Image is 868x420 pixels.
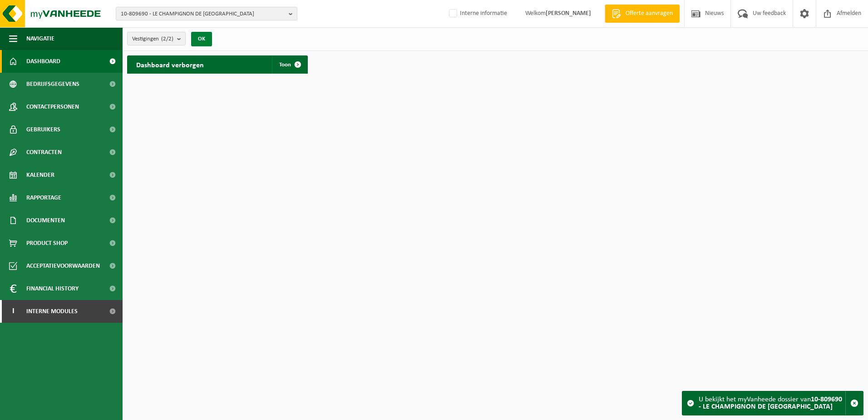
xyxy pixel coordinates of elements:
[623,9,675,18] span: Offerte aanvragen
[26,186,61,209] span: Rapportage
[26,73,79,95] span: Bedrijfsgegevens
[121,7,285,21] span: 10-809690 - LE CHAMPIGNON DE [GEOGRAPHIC_DATA]
[191,32,212,46] button: OK
[26,300,78,323] span: Interne modules
[272,55,307,74] a: Toon
[279,62,291,68] span: Toon
[26,141,62,164] span: Contracten
[26,95,79,118] span: Contactpersonen
[26,277,79,300] span: Financial History
[26,255,100,277] span: Acceptatievoorwaarden
[127,32,186,45] button: Vestigingen(2/2)
[132,32,173,46] span: Vestigingen
[26,232,68,255] span: Product Shop
[26,118,60,141] span: Gebruikers
[447,7,507,20] label: Interne informatie
[546,10,591,17] strong: [PERSON_NAME]
[26,209,65,232] span: Documenten
[26,27,54,50] span: Navigatie
[26,164,54,186] span: Kalender
[161,36,173,42] count: (2/2)
[127,55,213,73] h2: Dashboard verborgen
[9,300,17,323] span: I
[116,7,297,20] button: 10-809690 - LE CHAMPIGNON DE [GEOGRAPHIC_DATA]
[699,396,842,410] strong: 10-809690 - LE CHAMPIGNON DE [GEOGRAPHIC_DATA]
[26,50,60,73] span: Dashboard
[699,391,845,415] div: U bekijkt het myVanheede dossier van
[605,5,680,23] a: Offerte aanvragen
